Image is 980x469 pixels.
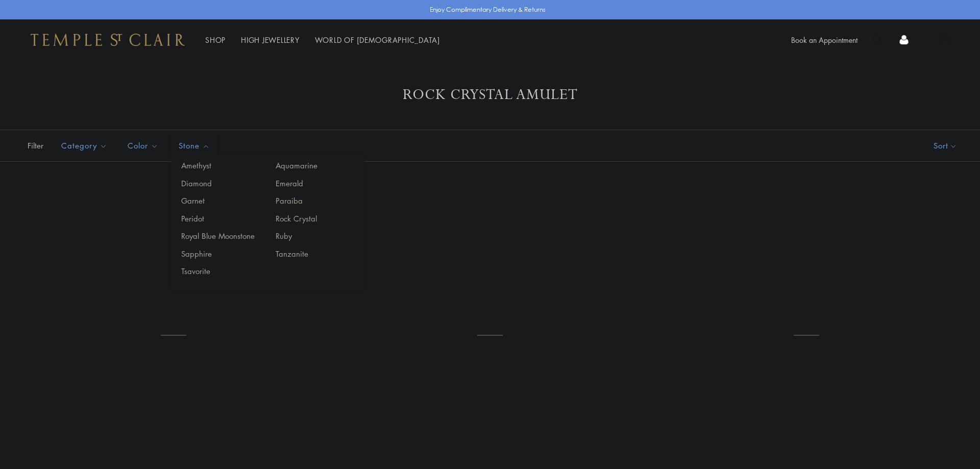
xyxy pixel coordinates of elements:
[315,35,440,45] a: World of [DEMOGRAPHIC_DATA]World of [DEMOGRAPHIC_DATA]
[873,34,884,46] a: Search
[56,139,115,152] span: Category
[205,35,226,45] a: ShopShop
[171,134,217,157] button: Stone
[31,34,185,46] img: Temple St. Clair
[122,139,166,152] span: Color
[911,130,980,161] button: Show sort by
[41,86,939,104] h1: Rock Crystal Amulet
[791,35,857,45] a: Book an Appointment
[54,134,115,157] button: Category
[430,5,546,15] p: Enjoy Complimentary Delivery & Returns
[120,134,166,157] button: Color
[205,34,440,46] nav: Main navigation
[940,34,949,46] a: Open Shopping Bag
[241,35,300,45] a: High JewelleryHigh Jewellery
[174,139,217,152] span: Stone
